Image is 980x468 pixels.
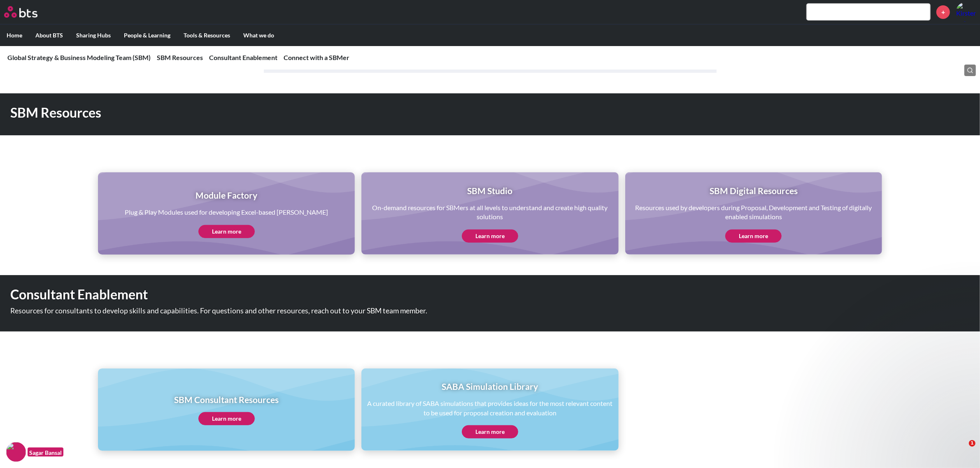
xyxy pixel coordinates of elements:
[237,25,281,46] label: What we do
[209,53,277,61] a: Consultant Enablement
[284,53,349,61] a: Connect with a SBMer
[29,25,70,46] label: About BTS
[70,25,117,46] label: Sharing Hubs
[367,380,612,392] h1: SABA Simulation Library
[936,5,950,19] a: +
[367,185,612,197] h1: SBM Studio
[631,203,876,222] p: Resources used by developers during Proposal, Development and Testing of digitally enabled simula...
[10,285,682,304] h1: Consultant Enablement
[198,412,255,425] a: Learn more
[952,440,972,460] iframe: Intercom live chat
[631,185,876,197] h1: SBM Digital Resources
[198,225,255,238] a: Learn more
[462,229,518,243] a: Learn more
[6,442,26,462] img: F
[7,53,151,61] a: Global Strategy & Business Modeling Team (SBM)
[177,25,237,46] label: Tools & Resources
[28,447,63,457] figcaption: Sagar Bansal
[956,2,976,22] a: Profile
[462,425,518,438] a: Learn more
[4,6,37,18] img: BTS Logo
[367,203,612,222] p: On-demand resources for SBMers at all levels to understand and create high quality solutions
[4,6,53,18] a: Go home
[367,399,612,417] p: A curated library of SABA simulations that provides ideas for the most relevant content to be use...
[117,25,177,46] label: People & Learning
[174,394,279,405] h1: SBM Consultant Resources
[969,440,975,447] span: 1
[725,229,782,243] a: Learn more
[10,104,682,122] h1: SBM Resources
[157,53,203,61] a: SBM Resources
[956,2,976,22] img: Kirsten See
[125,208,328,217] p: Plug & Play Modules used for developing Excel-based [PERSON_NAME]
[815,292,980,446] iframe: Intercom notifications message
[10,307,547,315] p: Resources for consultants to develop skills and capabilities. For questions and other resources, ...
[125,189,328,201] h1: Module Factory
